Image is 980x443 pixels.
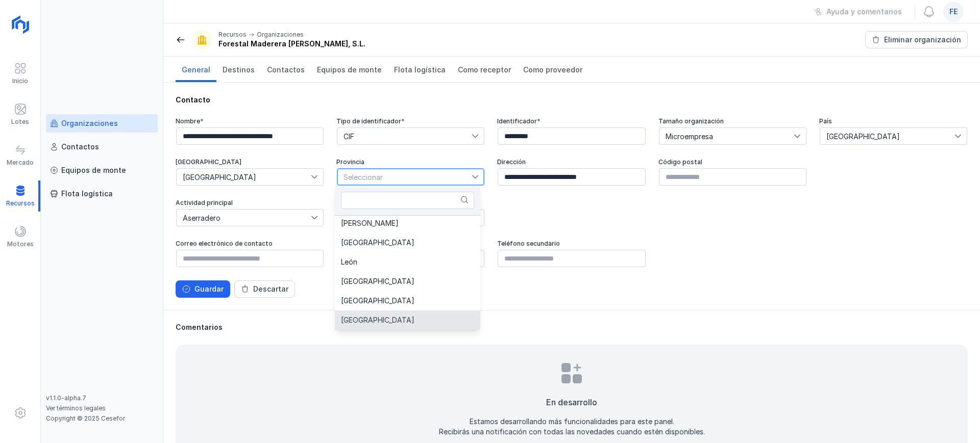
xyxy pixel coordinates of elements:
[336,158,485,166] div: Provincia
[11,118,29,126] div: Lotes
[658,117,807,125] div: Tamaño organización
[223,65,255,75] span: Destinos
[826,7,902,17] div: Ayuda y comentarios
[341,239,414,246] span: [GEOGRAPHIC_DATA]
[234,280,295,298] button: Descartar
[176,57,216,82] a: General
[658,158,807,166] div: Código postal
[452,57,517,82] a: Como receptor
[497,240,646,247] div: Teléfono secundario
[311,57,388,82] a: Equipos de monte
[176,158,324,166] div: [GEOGRAPHIC_DATA]
[194,284,224,294] div: Guardar
[335,252,480,272] li: León
[257,31,304,39] div: Organizaciones
[218,39,365,49] div: Forestal Maderera [PERSON_NAME], S.L.
[176,322,968,332] div: Comentarios
[337,169,472,185] span: Seleccionar
[7,240,34,248] div: Motores
[46,414,158,423] div: Copyright © 2025 Cesefor
[46,161,158,179] a: Equipos de monte
[865,31,968,48] button: Eliminar organización
[517,57,589,82] a: Como proveedor
[176,199,324,206] div: Actividad principal
[61,118,118,128] div: Organizaciones
[218,31,247,39] div: Recursos
[317,65,382,75] span: Equipos de monte
[497,117,646,125] div: Identificador
[341,258,357,266] span: León
[458,65,511,75] span: Como receptor
[336,117,485,125] div: Tipo de identificador
[177,169,311,185] span: Castilla y León
[341,317,414,324] span: [GEOGRAPHIC_DATA]
[176,117,324,125] div: Nombre
[46,114,158,133] a: Organizaciones
[884,35,961,45] div: Eliminar organización
[523,65,582,75] span: Como proveedor
[335,214,480,233] li: Ávila
[337,128,472,144] span: CIF
[341,278,414,285] span: [GEOGRAPHIC_DATA]
[807,3,909,20] button: Ayuda y comentarios
[820,128,954,144] span: España
[61,142,99,152] div: Contactos
[341,220,399,227] span: [PERSON_NAME]
[8,12,33,37] img: logoRight.svg
[267,65,305,75] span: Contactos
[61,165,126,175] div: Equipos de monte
[439,427,705,437] div: Recibirás una notificación con todas las novedades cuando estén disponibles.
[12,77,28,85] div: Inicio
[176,240,324,247] div: Correo electrónico de contacto
[177,210,311,226] span: Aserradero
[335,233,480,252] li: Burgos
[261,57,311,82] a: Contactos
[46,394,158,402] div: v1.1.0-alpha.7
[182,65,210,75] span: General
[46,185,158,203] a: Flota logística
[949,7,958,17] span: fe
[176,280,230,298] button: Guardar
[388,57,452,82] a: Flota logística
[394,65,446,75] span: Flota logística
[46,138,158,156] a: Contactos
[659,128,794,144] span: Microempresa
[61,189,113,199] div: Flota logística
[546,396,597,408] div: En desarrollo
[819,117,968,125] div: País
[470,416,674,427] div: Estamos desarrollando más funcionalidades para este panel.
[335,310,480,330] li: Segovia
[7,159,34,167] div: Mercado
[216,57,261,82] a: Destinos
[497,158,646,166] div: Dirección
[335,291,480,310] li: Salamanca
[341,297,414,304] span: [GEOGRAPHIC_DATA]
[46,404,106,412] a: Ver términos legales
[335,272,480,291] li: Palencia
[176,95,968,105] div: Contacto
[253,284,288,294] div: Descartar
